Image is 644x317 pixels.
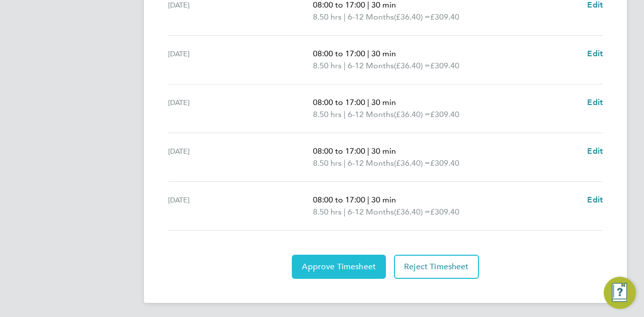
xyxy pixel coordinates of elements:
span: | [367,195,369,204]
span: Edit [587,49,603,58]
span: Edit [587,195,603,204]
div: [DATE] [168,48,313,72]
span: 30 min [371,97,396,107]
div: [DATE] [168,96,313,121]
span: | [344,61,346,70]
span: 8.50 hrs [313,110,342,119]
span: Reject Timesheet [404,262,469,272]
span: 8.50 hrs [313,61,342,70]
a: Edit [587,96,603,109]
span: 6-12 Months [348,11,394,23]
span: (£36.40) = [394,61,430,70]
span: 6-12 Months [348,60,394,72]
span: £309.40 [430,207,459,217]
span: £309.40 [430,110,459,119]
span: £309.40 [430,12,459,22]
span: 08:00 to 17:00 [313,49,365,58]
span: £309.40 [430,61,459,70]
span: | [344,110,346,119]
span: 08:00 to 17:00 [313,97,365,107]
div: [DATE] [168,194,313,218]
span: 30 min [371,146,396,156]
span: £309.40 [430,158,459,168]
span: Edit [587,146,603,156]
span: (£36.40) = [394,207,430,217]
span: | [367,97,369,107]
span: 30 min [371,195,396,204]
span: (£36.40) = [394,110,430,119]
span: 6-12 Months [348,157,394,169]
div: [DATE] [168,145,313,169]
span: Approve Timesheet [302,262,376,272]
span: 8.50 hrs [313,207,342,217]
span: | [344,207,346,217]
a: Edit [587,145,603,157]
a: Edit [587,194,603,206]
span: 08:00 to 17:00 [313,146,365,156]
span: Edit [587,97,603,107]
a: Edit [587,48,603,60]
span: 6-12 Months [348,109,394,121]
button: Engage Resource Center [604,277,636,309]
span: | [367,146,369,156]
span: 8.50 hrs [313,158,342,168]
span: 8.50 hrs [313,12,342,22]
span: | [344,158,346,168]
span: | [344,12,346,22]
span: (£36.40) = [394,12,430,22]
span: (£36.40) = [394,158,430,168]
span: 08:00 to 17:00 [313,195,365,204]
span: 6-12 Months [348,206,394,218]
span: | [367,49,369,58]
span: 30 min [371,49,396,58]
button: Reject Timesheet [394,255,479,279]
button: Approve Timesheet [292,255,386,279]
